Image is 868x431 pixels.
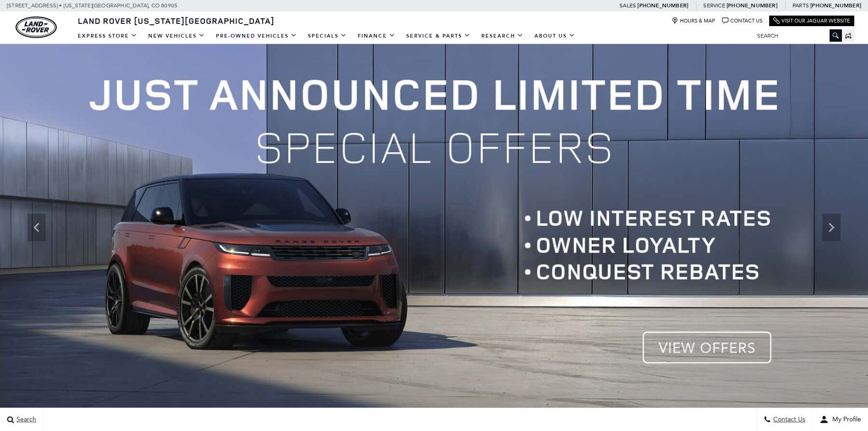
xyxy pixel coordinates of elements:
a: About Us [529,28,581,44]
span: Parts [793,2,809,9]
input: Search [750,30,842,41]
button: user-profile-menu [813,408,868,431]
a: [PHONE_NUMBER] [637,2,688,9]
a: land-rover [16,17,57,38]
span: Land Rover [US_STATE][GEOGRAPHIC_DATA] [78,15,275,26]
a: [STREET_ADDRESS] • [US_STATE][GEOGRAPHIC_DATA], CO 80905 [7,2,178,9]
a: Finance [352,28,401,44]
a: Pre-Owned Vehicles [210,28,302,44]
a: [PHONE_NUMBER] [810,2,861,9]
span: Contact Us [771,416,805,424]
a: EXPRESS STORE [72,28,143,44]
span: Service [703,2,725,9]
nav: Main Navigation [72,28,581,44]
a: Land Rover [US_STATE][GEOGRAPHIC_DATA] [72,15,280,26]
a: [PHONE_NUMBER] [727,2,777,9]
span: Sales [620,2,636,9]
span: Search [14,416,36,424]
a: Specials [302,28,352,44]
a: New Vehicles [143,28,210,44]
a: Visit Our Jaguar Website [773,17,850,24]
span: My Profile [829,416,861,424]
img: Land Rover [16,17,57,38]
a: Service & Parts [401,28,476,44]
a: Contact Us [722,17,762,24]
a: Research [476,28,529,44]
a: Hours & Map [672,17,715,24]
